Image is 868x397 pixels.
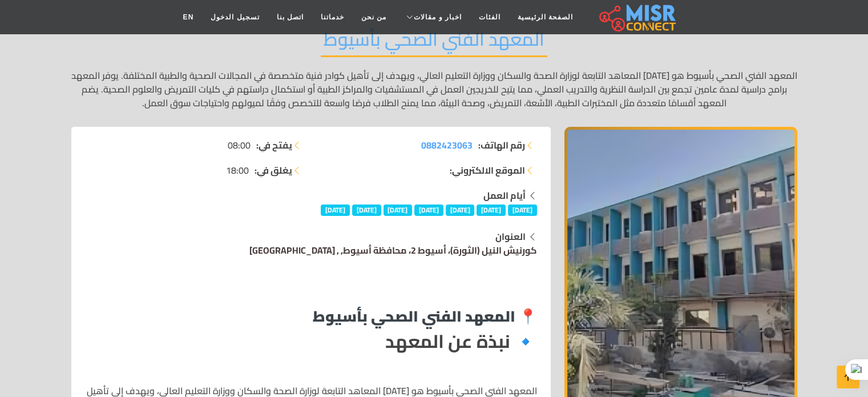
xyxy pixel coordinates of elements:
span: [DATE] [321,204,350,216]
a: الصفحة الرئيسية [509,6,582,28]
span: [DATE] [446,204,475,216]
a: EN [175,6,203,28]
strong: أيام العمل [483,187,526,204]
strong: يفتح في: [256,138,292,152]
span: [DATE] [383,204,413,216]
strong: يغلق في: [255,163,292,177]
span: [DATE] [477,204,506,216]
span: 18:00 [226,163,249,177]
span: [DATE] [508,204,537,216]
a: من نحن [353,6,395,28]
a: خدماتنا [312,6,353,28]
strong: الموقع الالكتروني: [450,163,525,177]
span: [DATE] [352,204,381,216]
span: 08:00 [228,138,251,152]
a: تسجيل الدخول [202,6,268,28]
a: اتصل بنا [268,6,312,28]
h2: المعهد الفني الصحي بأسيوط [321,28,547,57]
span: 0882423063 [421,137,473,154]
span: اخبار و مقالات [414,12,462,22]
a: 0882423063 [421,138,473,152]
a: الفئات [470,6,509,28]
strong: رقم الهاتف: [478,138,525,152]
p: المعهد الفني الصحي بأسيوط هو [DATE] المعاهد التابعة لوزارة الصحة والسكان ووزارة التعليم العالي، و... [71,69,797,110]
img: main.misr_connect [599,3,676,31]
span: [DATE] [414,204,443,216]
strong: 🔹 نبذة عن المعهد [385,324,537,358]
a: اخبار و مقالات [395,6,470,28]
strong: 📍 المعهد الفني الصحي بأسيوط [313,302,537,330]
a: كورنيش النيل (الثورة)، أسيوط 2، محافظة أسيوط, , [GEOGRAPHIC_DATA] [249,242,537,259]
strong: العنوان [495,228,526,245]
